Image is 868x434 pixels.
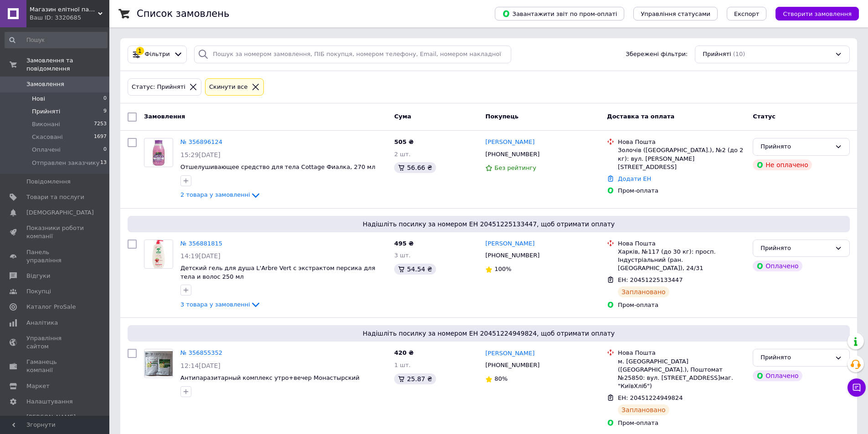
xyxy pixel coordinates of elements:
[626,50,688,59] span: Збережені фільтри:
[495,7,624,20] button: Завантажити звіт по пром-оплаті
[194,46,511,63] input: Пошук за номером замовлення, ПІБ покупця, номером телефону, Email, номером накладної
[103,95,107,103] span: 0
[180,191,250,198] span: 2 товара у замовленні
[703,50,731,59] span: Прийняті
[30,5,98,14] span: Магазин елітної парфюмерії та косметики "Престиж"
[618,187,745,195] div: Пром-оплата
[394,113,411,120] span: Cума
[394,138,414,145] span: 505 ₴
[734,10,760,17] span: Експорт
[618,357,745,391] div: м. [GEOGRAPHIC_DATA] ([GEOGRAPHIC_DATA].), Поштомат №25850: вул. [STREET_ADDRESS]маг. "КиївХліб")
[394,362,411,368] span: 1 шт.
[26,193,84,201] span: Товари та послуги
[618,349,745,357] div: Нова Пошта
[180,163,375,170] span: Отшелушивающее средство для тела Cottage Фиалка, 270 мл
[152,240,164,268] img: Фото товару
[26,358,84,374] span: Гаманець компанії
[32,95,45,103] span: Нові
[485,113,519,120] span: Покупець
[618,146,745,171] div: Золочів ([GEOGRAPHIC_DATA].), №2 (до 2 кг): вул. [PERSON_NAME][STREET_ADDRESS]
[130,82,187,92] div: Статус: Прийняті
[131,329,846,338] span: Надішліть посилку за номером ЕН 20451224949824, щоб отримати оплату
[180,301,250,308] span: 3 товара у замовленні
[144,351,173,376] img: Фото товару
[753,260,802,271] div: Оплачено
[394,240,414,247] span: 495 ₴
[618,394,683,401] span: ЕН: 20451224949824
[618,286,669,297] div: Заплановано
[766,10,859,17] a: Створити замовлення
[753,113,776,120] span: Статус
[144,138,173,167] a: Фото товару
[180,362,221,369] span: 12:14[DATE]
[502,10,617,18] span: Завантажити звіт по пром-оплаті
[26,80,64,88] span: Замовлення
[783,10,852,17] span: Створити замовлення
[145,50,170,59] span: Фільтри
[26,319,58,327] span: Аналітика
[760,244,831,253] div: Прийнято
[618,240,745,248] div: Нова Пошта
[494,164,536,171] span: Без рейтингу
[32,159,99,167] span: Отправлен заказчику
[394,151,411,158] span: 2 шт.
[103,146,107,154] span: 0
[137,8,229,19] h1: Список замовлень
[144,240,173,269] a: Фото товару
[733,51,745,57] span: (10)
[607,113,674,120] span: Доставка та оплата
[26,303,76,311] span: Каталог ProSale
[26,287,51,296] span: Покупці
[144,349,173,378] a: Фото товару
[483,250,541,261] div: [PHONE_NUMBER]
[26,224,84,240] span: Показники роботи компанії
[485,138,534,147] a: [PERSON_NAME]
[32,120,60,128] span: Виконані
[483,359,541,371] div: [PHONE_NUMBER]
[103,107,107,116] span: 9
[618,276,683,283] span: ЕН: 20451225133447
[494,266,511,272] span: 100%
[32,133,63,141] span: Скасовані
[485,349,534,358] a: [PERSON_NAME]
[131,220,846,229] span: Надішліть посилку за номером ЕН 20451225133447, щоб отримати оплату
[180,252,221,260] span: 14:19[DATE]
[144,113,185,120] span: Замовлення
[26,334,84,351] span: Управління сайтом
[26,382,50,390] span: Маркет
[5,32,108,48] input: Пошук
[485,240,534,248] a: [PERSON_NAME]
[136,47,144,55] div: 1
[753,370,802,381] div: Оплачено
[394,264,436,275] div: 54.54 ₴
[180,265,375,280] a: Детский гель для душа L'Arbre Vert с экстрактом персика для тела и волос 250 мл
[151,138,166,167] img: Фото товару
[100,159,107,167] span: 13
[180,374,360,381] a: Антипаразитарный комплекс утро+вечер Монастырский
[26,178,71,186] span: Повідомлення
[180,349,222,356] a: № 356855352
[180,191,261,198] a: 2 товара у замовленні
[26,272,50,280] span: Відгуки
[494,375,508,382] span: 80%
[180,138,222,145] a: № 356896124
[26,398,73,406] span: Налаштування
[26,209,94,217] span: [DEMOGRAPHIC_DATA]
[618,301,745,309] div: Пром-оплата
[483,148,541,160] div: [PHONE_NUMBER]
[776,7,859,20] button: Створити замовлення
[26,56,109,73] span: Замовлення та повідомлення
[641,10,710,17] span: Управління статусами
[207,82,250,92] div: Cкинути все
[394,373,436,384] div: 25.87 ₴
[394,162,436,173] div: 56.66 ₴
[633,7,718,20] button: Управління статусами
[94,120,107,128] span: 7253
[618,404,669,415] div: Заплановано
[753,159,812,170] div: Не оплачено
[180,240,222,247] a: № 356881815
[760,142,831,152] div: Прийнято
[618,419,745,427] div: Пром-оплата
[32,107,60,116] span: Прийняті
